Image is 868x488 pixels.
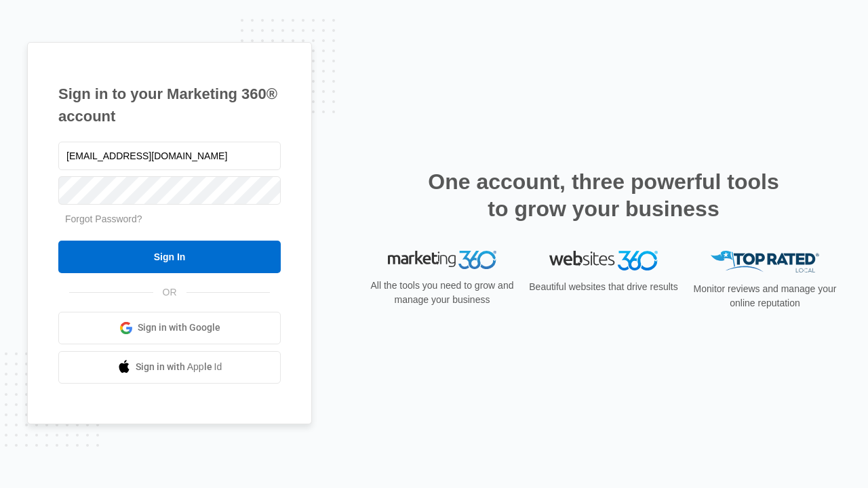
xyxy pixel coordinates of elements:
[58,312,281,344] a: Sign in with Google
[65,213,142,224] a: Forgot Password?
[58,351,281,384] a: Sign in with Apple Id
[528,280,679,294] p: Beautiful websites that drive results
[388,251,496,270] img: Marketing 360
[136,360,222,374] span: Sign in with Apple Id
[138,321,220,335] span: Sign in with Google
[58,83,281,127] h1: Sign in to your Marketing 360® account
[549,251,658,270] img: Websites 360
[58,241,281,273] input: Sign In
[711,251,819,273] img: Top Rated Local
[424,168,783,222] h2: One account, three powerful tools to grow your business
[689,282,841,310] p: Monitor reviews and manage your online reputation
[58,142,281,170] input: Email
[153,285,186,300] span: OR
[366,279,518,307] p: All the tools you need to grow and manage your business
